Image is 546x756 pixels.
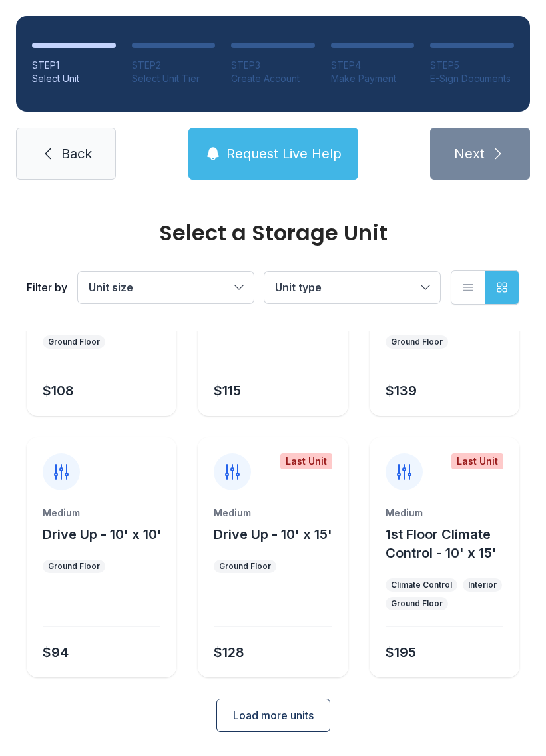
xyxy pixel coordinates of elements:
[214,381,241,400] div: $115
[32,72,116,85] div: Select Unit
[219,561,271,572] div: Ground Floor
[132,72,216,85] div: Select Unit Tier
[214,506,332,520] div: Medium
[231,72,315,85] div: Create Account
[48,561,100,572] div: Ground Floor
[214,525,332,544] button: Drive Up - 10' x 15'
[454,144,485,163] span: Next
[233,707,314,723] span: Load more units
[78,272,254,303] button: Unit size
[214,526,332,542] span: Drive Up - 10' x 15'
[391,580,452,590] div: Climate Control
[231,59,315,72] div: STEP 3
[27,280,67,295] div: Filter by
[386,506,503,520] div: Medium
[43,506,160,520] div: Medium
[331,72,415,85] div: Make Payment
[43,381,74,400] div: $108
[386,643,416,661] div: $195
[43,643,69,661] div: $94
[214,643,244,661] div: $128
[391,598,443,609] div: Ground Floor
[132,59,216,72] div: STEP 2
[264,272,440,303] button: Unit type
[61,144,92,163] span: Back
[89,281,133,294] span: Unit size
[430,72,514,85] div: E-Sign Documents
[451,453,503,469] div: Last Unit
[43,526,162,542] span: Drive Up - 10' x 10'
[468,580,497,590] div: Interior
[386,525,514,562] button: 1st Floor Climate Control - 10' x 15'
[430,59,514,72] div: STEP 5
[386,526,497,561] span: 1st Floor Climate Control - 10' x 15'
[43,525,162,544] button: Drive Up - 10' x 10'
[27,222,519,244] div: Select a Storage Unit
[48,337,100,347] div: Ground Floor
[386,381,417,400] div: $139
[391,337,443,347] div: Ground Floor
[275,281,322,294] span: Unit type
[32,59,116,72] div: STEP 1
[331,59,415,72] div: STEP 4
[280,453,332,469] div: Last Unit
[226,144,342,163] span: Request Live Help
